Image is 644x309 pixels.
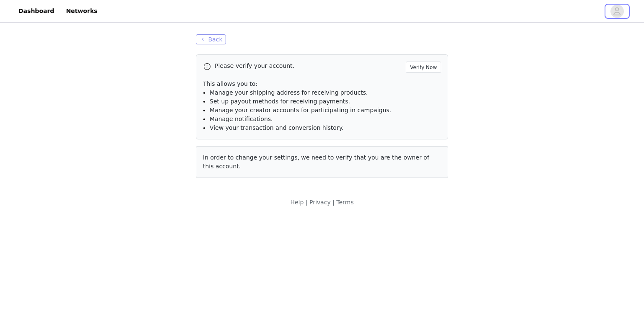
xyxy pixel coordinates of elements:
span: Manage your creator accounts for participating in campaigns. [210,107,391,113]
a: Networks [61,2,102,21]
p: Please verify your account. [215,62,402,70]
a: Dashboard [13,2,59,21]
a: Privacy [309,199,331,206]
button: Verify Now [406,62,441,73]
p: This allows you to: [203,80,441,88]
button: Back [196,34,226,44]
span: Manage your shipping address for receiving products. [210,89,368,96]
div: avatar [613,5,621,18]
span: View your transaction and conversion history. [210,124,343,131]
a: Terms [336,199,353,206]
span: Set up payout methods for receiving payments. [210,98,350,105]
span: Manage notifications. [210,116,273,122]
a: Help [290,199,304,206]
span: | [306,199,308,206]
span: | [332,199,335,206]
span: In order to change your settings, we need to verify that you are the owner of this account. [203,154,429,170]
